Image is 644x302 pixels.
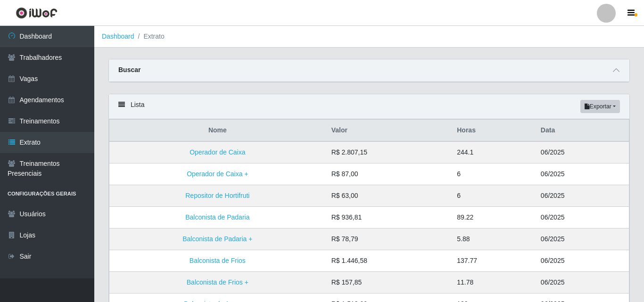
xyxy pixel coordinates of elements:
[535,272,629,294] td: 06/2025
[185,213,249,221] a: Balconista de Padaria
[16,7,58,19] img: CoreUI Logo
[326,272,452,294] td: R$ 157,85
[185,192,249,199] a: Repositor de Hortifruti
[326,229,452,250] td: R$ 78,79
[326,185,452,207] td: R$ 63,00
[118,66,140,73] strong: Buscar
[109,94,629,119] div: Lista
[326,141,452,163] td: R$ 2.807,15
[451,185,535,207] td: 6
[326,207,452,229] td: R$ 936,81
[187,278,248,286] a: Balconista de Frios +
[535,120,629,142] th: Data
[326,120,452,142] th: Valor
[94,26,644,48] nav: breadcrumb
[451,272,535,294] td: 11.78
[182,235,252,243] a: Balconista de Padaria +
[102,33,134,40] a: Dashboard
[134,32,165,41] li: Extrato
[187,170,248,178] a: Operador de Caixa +
[326,163,452,185] td: R$ 87,00
[451,207,535,229] td: 89.22
[535,141,629,163] td: 06/2025
[535,185,629,207] td: 06/2025
[535,250,629,272] td: 06/2025
[451,163,535,185] td: 6
[451,120,535,142] th: Horas
[326,250,452,272] td: R$ 1.446,58
[535,229,629,250] td: 06/2025
[535,207,629,229] td: 06/2025
[451,229,535,250] td: 5.88
[580,100,620,113] button: Exportar
[190,257,246,264] a: Balconista de Frios
[451,250,535,272] td: 137.77
[109,120,326,142] th: Nome
[451,141,535,163] td: 244.1
[190,148,245,156] a: Operador de Caixa
[535,163,629,185] td: 06/2025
